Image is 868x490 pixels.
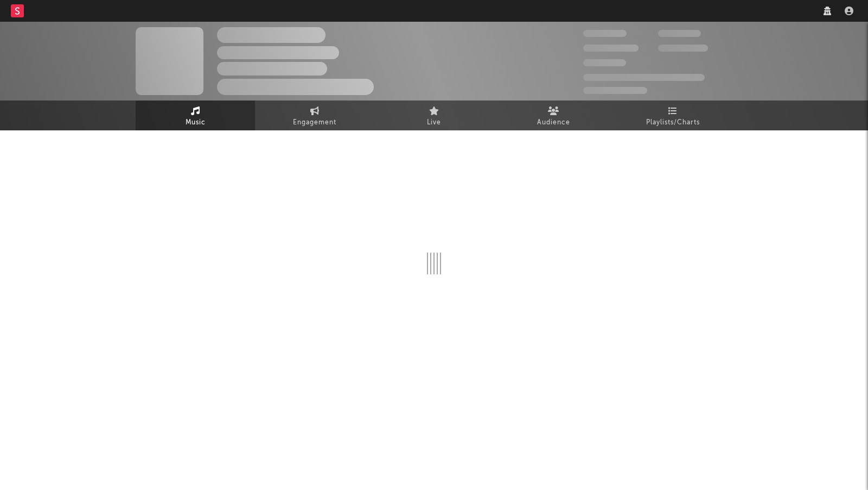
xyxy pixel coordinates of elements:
[186,116,206,129] span: Music
[374,100,494,130] a: Live
[646,116,700,129] span: Playlists/Charts
[427,116,441,129] span: Live
[583,59,626,66] span: 100,000
[494,100,613,130] a: Audience
[583,74,705,81] span: 50,000,000 Monthly Listeners
[583,30,627,37] span: 300,000
[255,100,374,130] a: Engagement
[583,45,639,52] span: 50,000,000
[583,87,647,94] span: Jump Score: 85.0
[293,116,336,129] span: Engagement
[658,30,701,37] span: 100,000
[658,45,708,52] span: 1,000,000
[136,100,255,130] a: Music
[613,100,732,130] a: Playlists/Charts
[537,116,570,129] span: Audience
